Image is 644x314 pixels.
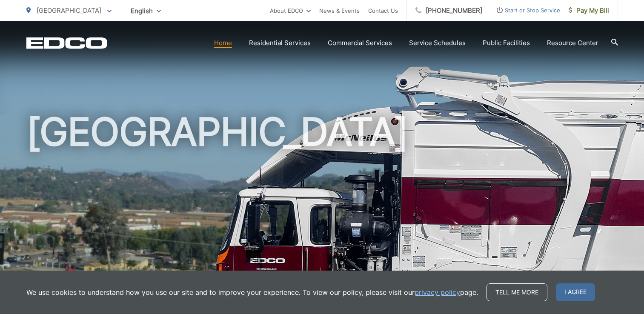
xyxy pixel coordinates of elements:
span: [GEOGRAPHIC_DATA] [37,6,101,14]
a: Home [214,38,232,48]
a: Resource Center [547,38,598,48]
a: Contact Us [368,6,398,16]
a: Service Schedules [409,38,466,48]
a: About EDCO [270,6,311,16]
a: Tell me more [487,283,547,301]
a: News & Events [319,6,360,16]
p: We use cookies to understand how you use our site and to improve your experience. To view our pol... [26,287,478,297]
span: I agree [556,283,595,301]
a: Commercial Services [328,38,392,48]
a: Public Facilities [483,38,530,48]
a: EDCD logo. Return to the homepage. [26,37,107,49]
span: Pay My Bill [569,6,609,16]
span: English [124,3,167,18]
a: Residential Services [249,38,311,48]
a: privacy policy [415,287,460,297]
